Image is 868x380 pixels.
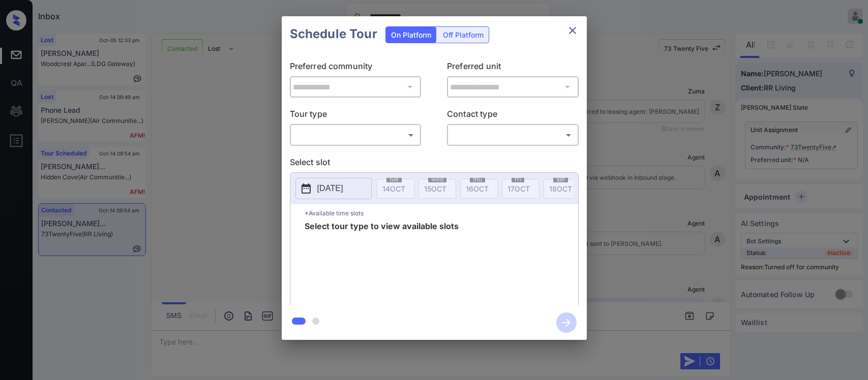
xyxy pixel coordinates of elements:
div: Off Platform [438,27,489,43]
p: Tour type [290,108,422,124]
p: [DATE] [317,182,343,195]
div: On Platform [386,27,436,43]
span: Select tour type to view available slots [305,222,459,303]
p: Preferred unit [447,60,579,76]
button: [DATE] [295,178,372,199]
p: Contact type [447,108,579,124]
h2: Schedule Tour [282,16,385,52]
p: Select slot [290,156,579,172]
p: Preferred community [290,60,422,76]
p: *Available time slots [305,204,578,222]
button: close [562,20,583,41]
